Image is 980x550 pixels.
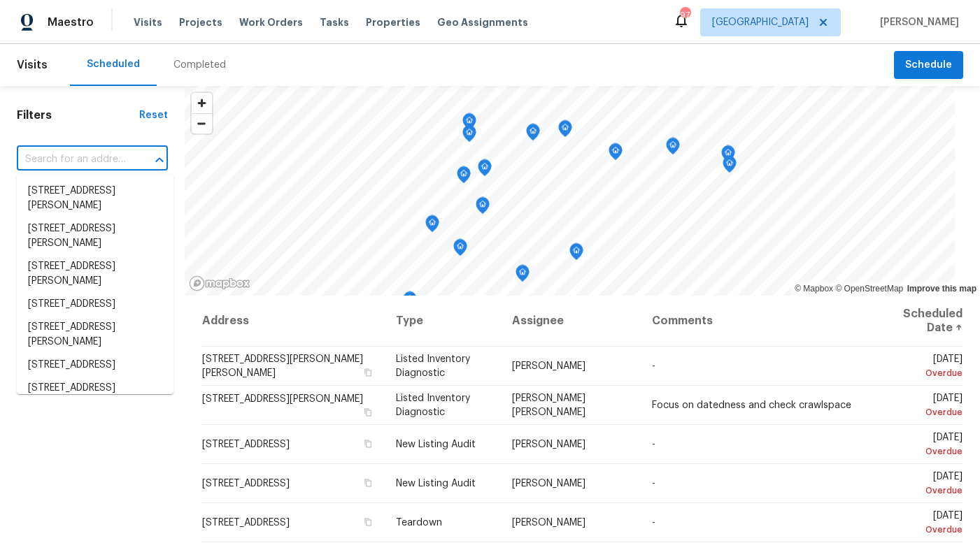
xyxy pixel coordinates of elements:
[680,8,690,22] div: 97
[462,113,476,135] div: Map marker
[723,156,737,178] div: Map marker
[366,15,420,29] span: Properties
[476,197,490,219] div: Map marker
[881,354,963,380] span: [DATE]
[894,51,963,80] button: Schedule
[835,284,903,294] a: OpenStreetMap
[652,361,655,371] span: -
[609,143,623,165] div: Map marker
[361,477,374,489] button: Copy Address
[512,393,585,417] span: [PERSON_NAME] [PERSON_NAME]
[425,215,439,237] div: Map marker
[396,440,476,449] span: New Listing Audit
[874,15,959,29] span: [PERSON_NAME]
[652,400,851,410] span: Focus on datedness and check crawlspace
[516,265,530,287] div: Map marker
[462,125,476,147] div: Map marker
[385,296,501,347] th: Type
[202,479,290,489] span: [STREET_ADDRESS]
[652,479,655,489] span: -
[17,108,139,122] h1: Filters
[17,354,173,377] li: [STREET_ADDRESS]
[361,437,374,450] button: Copy Address
[881,523,963,537] div: Overdue
[396,354,470,378] span: Listed Inventory Diagnostic
[361,406,374,419] button: Copy Address
[666,138,680,159] div: Map marker
[712,15,809,29] span: [GEOGRAPHIC_DATA]
[881,511,963,537] span: [DATE]
[641,296,869,347] th: Comments
[453,239,467,261] div: Map marker
[189,275,250,291] a: Mapbox homepage
[239,15,303,29] span: Work Orders
[881,366,963,380] div: Overdue
[361,366,374,379] button: Copy Address
[396,479,476,489] span: New Listing Audit
[87,57,140,71] div: Scheduled
[907,284,977,294] a: Improve this map
[512,479,585,489] span: [PERSON_NAME]
[512,518,585,528] span: [PERSON_NAME]
[202,354,363,378] span: [STREET_ADDRESS][PERSON_NAME][PERSON_NAME]
[881,472,963,498] span: [DATE]
[202,394,363,404] span: [STREET_ADDRESS][PERSON_NAME]
[179,15,222,29] span: Projects
[17,180,173,217] li: [STREET_ADDRESS][PERSON_NAME]
[721,145,735,167] div: Map marker
[17,50,48,80] span: Visits
[361,516,374,528] button: Copy Address
[320,17,349,27] span: Tasks
[526,124,540,145] div: Map marker
[48,15,94,29] span: Maestro
[17,293,173,316] li: [STREET_ADDRESS]
[173,58,226,72] div: Completed
[881,393,963,419] span: [DATE]
[501,296,641,347] th: Assignee
[569,243,583,265] div: Map marker
[558,120,572,142] div: Map marker
[17,316,173,354] li: [STREET_ADDRESS][PERSON_NAME]
[139,108,168,122] div: Reset
[202,518,290,528] span: [STREET_ADDRESS]
[795,284,833,294] a: Mapbox
[192,114,212,133] span: Zoom out
[881,405,963,419] div: Overdue
[17,217,173,255] li: [STREET_ADDRESS][PERSON_NAME]
[192,113,212,133] button: Zoom out
[881,433,963,458] span: [DATE]
[17,377,173,414] li: [STREET_ADDRESS][PERSON_NAME]
[192,93,212,113] button: Zoom in
[905,57,952,74] span: Schedule
[150,150,169,170] button: Close
[437,15,528,29] span: Geo Assignments
[881,484,963,498] div: Overdue
[403,291,417,313] div: Map marker
[652,440,655,449] span: -
[478,159,492,181] div: Map marker
[17,149,129,171] input: Search for an address...
[201,296,385,347] th: Address
[512,361,585,371] span: [PERSON_NAME]
[396,393,470,417] span: Listed Inventory Diagnostic
[457,166,471,188] div: Map marker
[202,440,290,449] span: [STREET_ADDRESS]
[134,15,162,29] span: Visits
[17,255,173,293] li: [STREET_ADDRESS][PERSON_NAME]
[869,296,963,347] th: Scheduled Date ↑
[512,440,585,449] span: [PERSON_NAME]
[881,444,963,458] div: Overdue
[185,86,955,296] canvas: Map
[652,518,655,528] span: -
[396,518,442,528] span: Teardown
